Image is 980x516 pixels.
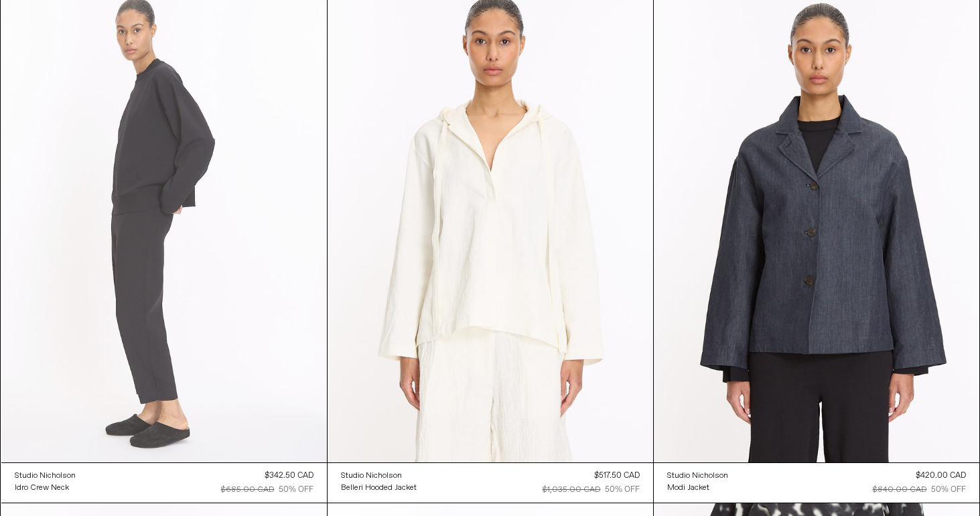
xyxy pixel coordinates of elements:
a: Studio Nicholson [667,470,728,482]
div: $685.00 CAD [221,484,275,496]
div: $840.00 CAD [873,484,927,496]
a: Belleri Hooded Jacket [341,482,417,494]
a: Modi Jacket [667,482,728,494]
div: $342.50 CAD [265,470,313,482]
div: Modi Jacket [667,482,709,494]
div: $420.00 CAD [916,470,966,482]
div: Studio Nicholson [341,470,402,482]
div: $1,035.00 CAD [543,484,601,496]
a: Studio Nicholson [341,470,417,482]
div: 50% OFF [931,484,966,496]
div: Idro Crew Neck [15,482,69,494]
div: 50% OFF [279,484,313,496]
a: Idro Crew Neck [15,482,76,494]
a: Studio Nicholson [15,470,76,482]
div: $517.50 CAD [594,470,640,482]
div: 50% OFF [605,484,640,496]
div: Belleri Hooded Jacket [341,482,417,494]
